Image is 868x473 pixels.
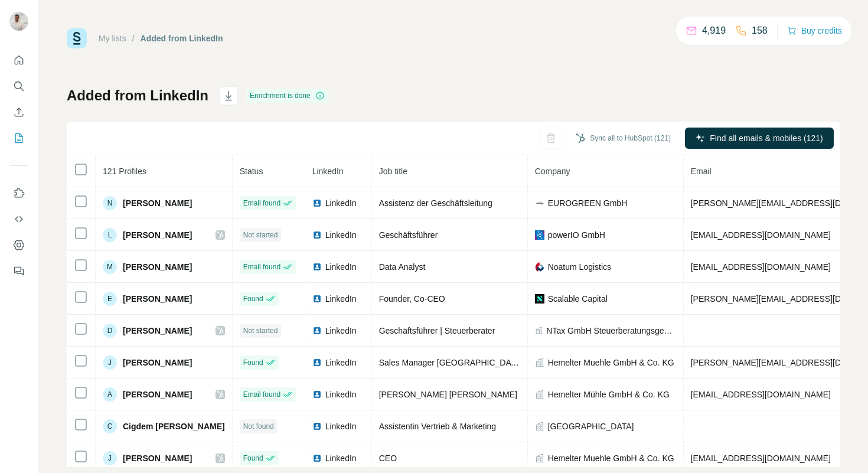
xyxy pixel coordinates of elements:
[103,196,117,210] div: N
[9,234,28,256] button: Dashboard
[691,390,831,399] span: [EMAIL_ADDRESS][DOMAIN_NAME]
[548,261,611,273] span: Noatum Logistics
[103,228,117,242] div: L
[99,34,126,43] a: My lists
[312,390,322,399] img: LinkedIn logo
[141,32,223,44] div: Added from LinkedIn
[243,293,263,304] span: Found
[546,325,676,337] span: NTax GmbH Steuerberatungsgesellschaft
[103,260,117,274] div: M
[710,132,823,144] span: Find all emails & mobiles (121)
[312,294,322,304] img: LinkedIn logo
[325,197,357,209] span: LinkedIn
[123,261,192,273] span: [PERSON_NAME]
[535,262,544,272] img: company-logo
[379,390,517,399] span: [PERSON_NAME] [PERSON_NAME]
[325,293,357,305] span: LinkedIn
[548,293,608,305] span: Scalable Capital
[240,167,263,176] span: Status
[243,389,280,400] span: Email found
[123,325,192,337] span: [PERSON_NAME]
[691,230,831,240] span: [EMAIL_ADDRESS][DOMAIN_NAME]
[325,325,357,337] span: LinkedIn
[379,358,523,367] span: Sales Manager [GEOGRAPHIC_DATA]
[243,230,278,240] span: Not started
[103,419,117,433] div: C
[691,454,831,463] span: [EMAIL_ADDRESS][DOMAIN_NAME]
[548,229,605,241] span: powerIO GmbH
[123,293,192,305] span: [PERSON_NAME]
[325,452,357,464] span: LinkedIn
[67,86,208,105] h1: Added from LinkedIn
[243,325,278,336] span: Not started
[9,50,28,71] button: Quick start
[9,182,28,204] button: Use Surfe on LinkedIn
[9,102,28,123] button: Enrich CSV
[685,128,834,149] button: Find all emails & mobiles (121)
[535,230,544,240] img: company-logo
[103,324,117,338] div: D
[535,294,544,304] img: company-logo
[379,198,492,208] span: Assistenz der Geschäftsleitung
[103,387,117,402] div: A
[243,198,280,208] span: Email found
[9,76,28,97] button: Search
[379,454,397,463] span: CEO
[691,167,712,176] span: Email
[379,422,496,431] span: Assistentin Vertrieb & Marketing
[312,230,322,240] img: LinkedIn logo
[9,260,28,282] button: Feedback
[312,326,322,335] img: LinkedIn logo
[535,167,570,176] span: Company
[9,128,28,149] button: My lists
[123,452,192,464] span: [PERSON_NAME]
[691,262,831,272] span: [EMAIL_ADDRESS][DOMAIN_NAME]
[9,12,28,31] img: Avatar
[67,28,87,48] img: Surfe Logo
[132,32,135,44] li: /
[567,129,679,147] button: Sync all to HubSpot (121)
[325,420,357,432] span: LinkedIn
[243,357,263,368] span: Found
[787,22,842,39] button: Buy credits
[123,197,192,209] span: [PERSON_NAME]
[535,198,544,208] img: company-logo
[752,24,768,38] p: 158
[548,357,674,368] span: Hemelter Muehle GmbH & Co. KG
[123,229,192,241] span: [PERSON_NAME]
[548,420,634,432] span: [GEOGRAPHIC_DATA]
[379,294,445,304] span: Founder, Co-CEO
[325,389,357,400] span: LinkedIn
[243,262,280,272] span: Email found
[548,452,674,464] span: Hemelter Muehle GmbH & Co. KG
[103,167,146,176] span: 121 Profiles
[702,24,726,38] p: 4,919
[9,208,28,230] button: Use Surfe API
[123,357,192,368] span: [PERSON_NAME]
[312,198,322,208] img: LinkedIn logo
[379,262,426,272] span: Data Analyst
[103,451,117,465] div: J
[123,389,192,400] span: [PERSON_NAME]
[379,167,407,176] span: Job title
[243,421,274,432] span: Not found
[312,454,322,463] img: LinkedIn logo
[325,357,357,368] span: LinkedIn
[312,167,344,176] span: LinkedIn
[325,229,357,241] span: LinkedIn
[243,453,263,464] span: Found
[548,389,670,400] span: Hemelter Mühle GmbH & Co. KG
[312,422,322,431] img: LinkedIn logo
[103,355,117,370] div: J
[379,230,438,240] span: Geschäftsführer
[548,197,628,209] span: EUROGREEN GmbH
[246,89,328,103] div: Enrichment is done
[312,358,322,367] img: LinkedIn logo
[312,262,322,272] img: LinkedIn logo
[379,326,495,335] span: Geschäftsführer | Steuerberater
[123,420,225,432] span: Cigdem [PERSON_NAME]
[325,261,357,273] span: LinkedIn
[103,292,117,306] div: E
